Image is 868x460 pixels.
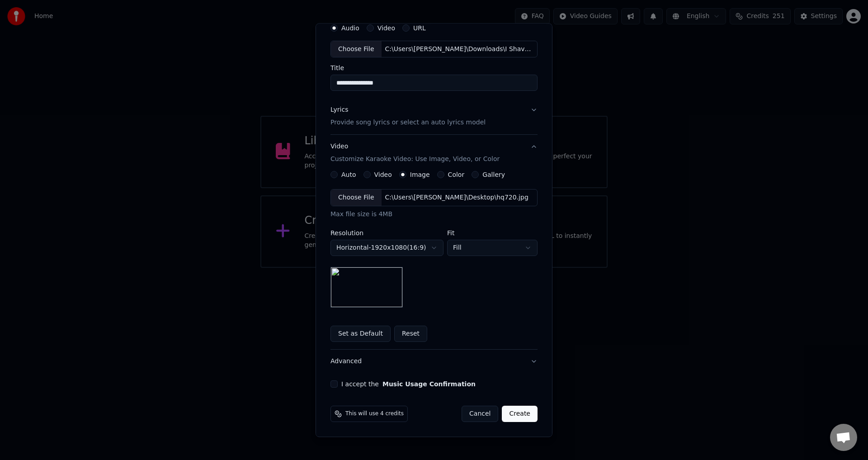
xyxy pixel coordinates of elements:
[382,194,532,203] div: C:\Users\[PERSON_NAME]\Desktop\hq720.jpg
[394,326,427,342] button: Reset
[330,171,538,350] div: VideoCustomize Karaoke Video: Use Image, Video, or Color
[331,190,382,206] div: Choose File
[330,65,538,71] label: Title
[331,41,382,57] div: Choose File
[330,106,348,115] div: Lyrics
[410,172,430,178] label: Image
[374,172,392,178] label: Video
[447,230,538,237] label: Fit
[330,119,486,128] p: Provide song lyrics or select an auto lyrics model
[382,381,476,388] button: I accept the
[330,210,538,219] div: Max file size is 4MB
[330,135,538,171] button: VideoCustomize Karaoke Video: Use Image, Video, or Color
[330,142,500,164] div: Video
[502,406,538,422] button: Create
[330,155,500,164] p: Customize Karaoke Video: Use Image, Video, or Color
[341,25,359,31] label: Audio
[341,172,356,178] label: Auto
[462,406,498,422] button: Cancel
[377,25,395,31] label: Video
[330,350,538,374] button: Advanced
[341,381,476,388] label: I accept the
[345,411,404,418] span: This will use 4 credits
[413,25,426,31] label: URL
[330,230,443,237] label: Resolution
[482,172,505,178] label: Gallery
[382,45,535,54] div: C:\Users\[PERSON_NAME]\Downloads\I Shaved My Head.mp3
[330,99,538,135] button: LyricsProvide song lyrics or select an auto lyrics model
[330,326,391,342] button: Set as Default
[448,172,465,178] label: Color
